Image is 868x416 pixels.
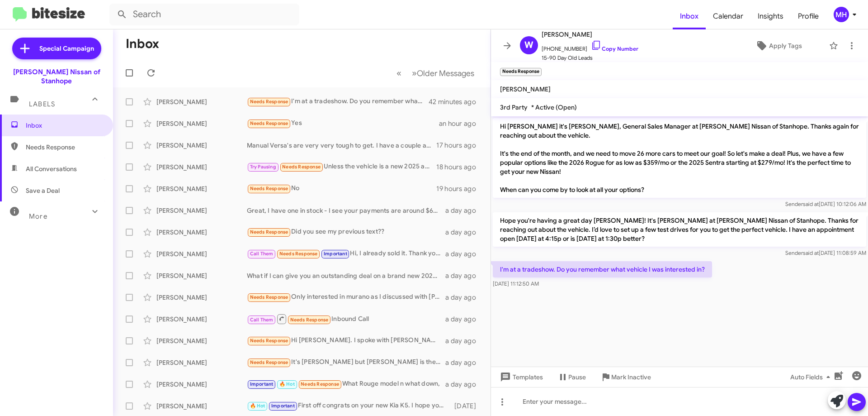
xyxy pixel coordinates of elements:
[445,358,483,367] div: a day ago
[250,403,265,409] span: 🔥 Hot
[491,369,550,385] button: Templates
[126,37,159,51] h1: Inbox
[247,357,445,368] div: It's [PERSON_NAME] but [PERSON_NAME] is the problem
[250,359,288,365] span: Needs Response
[673,3,706,29] a: Inbox
[247,206,445,215] div: Great, I have one in stock - I see your payments are around $650, I would not be able to be close...
[706,3,750,29] a: Calendar
[450,402,483,411] div: [DATE]
[406,64,480,82] button: Next
[247,96,429,107] div: I'm at a tradeshow. Do you remember what vehicle I was interested in?
[247,313,445,325] div: Inbound Call
[429,97,483,106] div: 42 minutes ago
[279,381,295,387] span: 🔥 Hot
[803,249,819,256] span: said at
[247,141,436,150] div: Manual Versa's are very very tough to get. I have a couple automatics in stock.
[542,40,638,53] span: [PHONE_NUMBER]
[250,99,288,105] span: Needs Response
[26,121,103,130] span: Inbox
[500,85,551,93] span: [PERSON_NAME]
[493,261,712,277] p: I'm at a tradeshow. Do you remember what vehicle I was interested in?
[593,369,658,385] button: Mark Inactive
[769,38,802,54] span: Apply Tags
[445,206,483,215] div: a day ago
[156,402,247,411] div: [PERSON_NAME]
[417,68,474,78] span: Older Messages
[524,38,533,53] span: W
[542,29,638,40] span: [PERSON_NAME]
[247,401,450,411] div: First off congrats on your new Kia K5. I hope you're enjoying it. What kind of deal do we need to...
[732,38,825,54] button: Apply Tags
[250,294,288,300] span: Needs Response
[247,249,445,259] div: Hi, I already sold it. Thank you for reaching out 🙏🏽
[611,369,651,385] span: Mark Inactive
[493,118,866,198] p: Hi [PERSON_NAME] it's [PERSON_NAME], General Sales Manager at [PERSON_NAME] Nissan of Stanhope. T...
[568,369,586,385] span: Pause
[750,3,791,29] a: Insights
[156,249,247,258] div: [PERSON_NAME]
[156,184,247,193] div: [PERSON_NAME]
[250,317,274,323] span: Call Them
[26,186,60,195] span: Save a Deal
[250,251,274,257] span: Call Them
[412,67,417,79] span: »
[156,293,247,302] div: [PERSON_NAME]
[271,403,295,409] span: Important
[247,162,436,172] div: Unless the vehicle is a new 2025 awd sr kicks for an OTD price of no more than 28k we won't be ab...
[790,369,834,385] span: Auto Fields
[436,184,483,193] div: 19 hours ago
[156,315,247,324] div: [PERSON_NAME]
[247,271,445,280] div: What if I can give you an outstanding deal on a brand new 2026 Frontier?
[445,228,483,237] div: a day ago
[247,227,445,237] div: Did you see my previous text??
[250,120,288,126] span: Needs Response
[290,317,329,323] span: Needs Response
[783,369,841,385] button: Auto Fields
[791,3,826,29] span: Profile
[282,164,321,170] span: Needs Response
[445,249,483,258] div: a day ago
[156,97,247,106] div: [PERSON_NAME]
[39,44,94,53] span: Special Campaign
[550,369,593,385] button: Pause
[324,251,347,257] span: Important
[542,53,638,62] span: 15-90 Day Old Leads
[250,164,276,170] span: Try Pausing
[391,64,407,82] button: Previous
[156,358,247,367] div: [PERSON_NAME]
[826,7,858,22] button: MH
[591,45,638,52] a: Copy Number
[785,201,866,207] span: Sender [DATE] 10:12:06 AM
[247,183,436,194] div: No
[445,271,483,280] div: a day ago
[392,64,480,82] nav: Page navigation example
[156,380,247,389] div: [PERSON_NAME]
[279,251,318,257] span: Needs Response
[156,119,247,128] div: [PERSON_NAME]
[803,201,819,207] span: said at
[396,67,401,79] span: «
[493,280,539,287] span: [DATE] 11:12:50 AM
[500,68,542,76] small: Needs Response
[156,228,247,237] div: [PERSON_NAME]
[247,118,439,129] div: Yes
[250,229,288,235] span: Needs Response
[250,381,274,387] span: Important
[156,336,247,345] div: [PERSON_NAME]
[436,141,483,150] div: 17 hours ago
[498,369,543,385] span: Templates
[445,380,483,389] div: a day ago
[247,335,445,346] div: Hi [PERSON_NAME]. I spoke with [PERSON_NAME] bit ago. How much down is needed for that 2026 rogue...
[156,271,247,280] div: [PERSON_NAME]
[834,7,849,22] div: MH
[250,338,288,344] span: Needs Response
[156,163,247,172] div: [PERSON_NAME]
[26,164,77,173] span: All Conversations
[29,100,55,108] span: Labels
[26,143,103,152] span: Needs Response
[156,206,247,215] div: [PERSON_NAME]
[445,315,483,324] div: a day ago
